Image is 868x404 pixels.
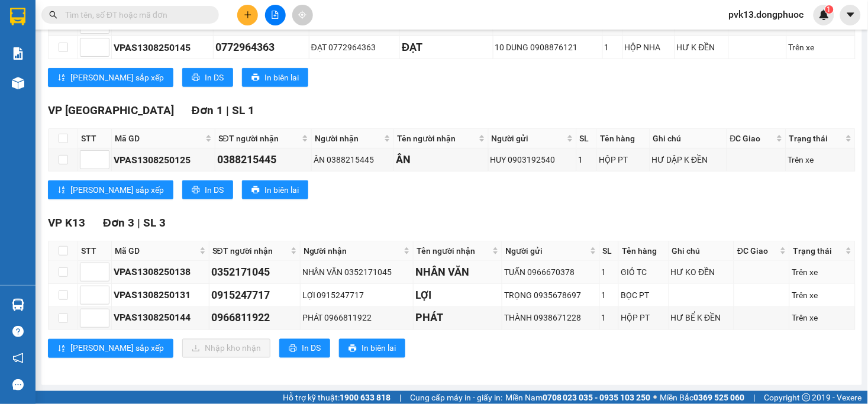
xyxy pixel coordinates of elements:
[414,307,502,330] td: PHÁT
[182,180,233,199] button: printerIn DS
[400,36,493,59] td: ĐẠT
[349,344,357,354] span: printer
[57,186,66,195] span: sort-ascending
[788,153,853,166] div: Trên xe
[205,183,224,196] span: In DS
[251,186,260,195] span: printer
[802,393,811,402] span: copyright
[302,266,411,279] div: NHÂN VĂN 0352171045
[505,391,651,404] span: Miền Nam
[789,132,843,145] span: Trạng thái
[602,312,617,325] div: 1
[399,391,401,404] span: |
[302,289,411,302] div: LỢI 0915247717
[112,148,215,172] td: VPAS1308250125
[48,216,85,230] span: VP K13
[792,266,853,279] div: Trên xe
[264,71,299,84] span: In biên lai
[504,289,598,302] div: TRỌNG 0935678697
[414,261,502,284] td: NHÂN VĂN
[492,132,564,145] span: Người gửi
[112,284,209,307] td: VPAS1308250131
[311,41,398,54] div: ĐẠT 0772964363
[819,9,830,20] img: icon-new-feature
[652,153,725,166] div: HƯ DẬP K ĐỀN
[495,41,601,54] div: 10 DUNG 0908876121
[719,7,814,22] span: pvk13.dongphuoc
[340,393,391,402] strong: 1900 633 818
[505,244,588,257] span: Người gửi
[209,261,301,284] td: 0352171045
[669,241,735,261] th: Ghi chú
[143,216,166,230] span: SL 3
[214,36,309,59] td: 0772964363
[840,5,861,25] button: caret-down
[264,183,299,196] span: In biên lai
[754,391,756,404] span: |
[671,266,733,279] div: HƯ KO ĐỀN
[283,391,391,404] span: Hỗ trợ kỹ thuật:
[621,289,666,302] div: BỌC PT
[57,73,66,83] span: sort-ascending
[65,8,205,21] input: Tìm tên, số ĐT hoặc mã đơn
[298,11,306,19] span: aim
[265,5,286,25] button: file-add
[491,153,575,166] div: HUY 0903192540
[112,36,214,59] td: VPAS1308250145
[215,39,306,56] div: 0772964363
[579,153,595,166] div: 1
[112,261,209,284] td: VPAS1308250138
[12,379,24,390] span: message
[70,342,164,355] span: [PERSON_NAME] sắp xếp
[114,311,207,325] div: VPAS1308250144
[302,342,321,355] span: In DS
[78,129,112,148] th: STT
[789,41,853,54] div: Trên xe
[209,284,301,307] td: 0915247717
[182,68,233,87] button: printerIn DS
[417,244,490,257] span: Tên người nhận
[677,41,727,54] div: HƯ K ĐỀN
[279,339,330,358] button: printerIn DS
[415,264,500,280] div: NHÂN VĂN
[115,244,197,257] span: Mã GD
[114,40,211,55] div: VPAS1308250145
[48,104,174,117] span: VP [GEOGRAPHIC_DATA]
[792,289,853,302] div: Trên xe
[415,287,500,303] div: LỢI
[619,241,669,261] th: Tên hàng
[242,68,308,87] button: printerIn biên lai
[599,153,647,166] div: HỘP PT
[12,77,24,89] img: warehouse-icon
[289,344,297,354] span: printer
[671,312,733,325] div: HƯ BỂ K ĐỀN
[182,339,270,358] button: downloadNhập kho nhận
[694,393,745,402] strong: 0369 525 060
[504,312,598,325] div: THÀNH 0938671228
[57,344,66,354] span: sort-ascending
[192,104,223,117] span: Đơn 1
[211,310,298,327] div: 0966811922
[504,266,598,279] div: TUẤN 0966670378
[650,129,727,148] th: Ghi chú
[314,153,392,166] div: ÂN 0388215445
[602,289,617,302] div: 1
[414,284,502,307] td: LỢI
[103,216,134,230] span: Đơn 3
[244,11,252,19] span: plus
[12,326,24,337] span: question-circle
[205,71,224,84] span: In DS
[362,342,396,355] span: In biên lai
[654,395,657,400] span: ⚪️
[192,186,200,195] span: printer
[737,244,777,257] span: ĐC Giao
[410,391,502,404] span: Cung cấp máy in - giấy in:
[827,5,831,14] span: 1
[114,287,207,302] div: VPAS1308250131
[226,104,229,117] span: |
[48,180,173,199] button: sort-ascending[PERSON_NAME] sắp xếp
[48,68,173,87] button: sort-ascending[PERSON_NAME] sắp xếp
[12,353,24,364] span: notification
[339,339,405,358] button: printerIn biên lai
[242,180,308,199] button: printerIn biên lai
